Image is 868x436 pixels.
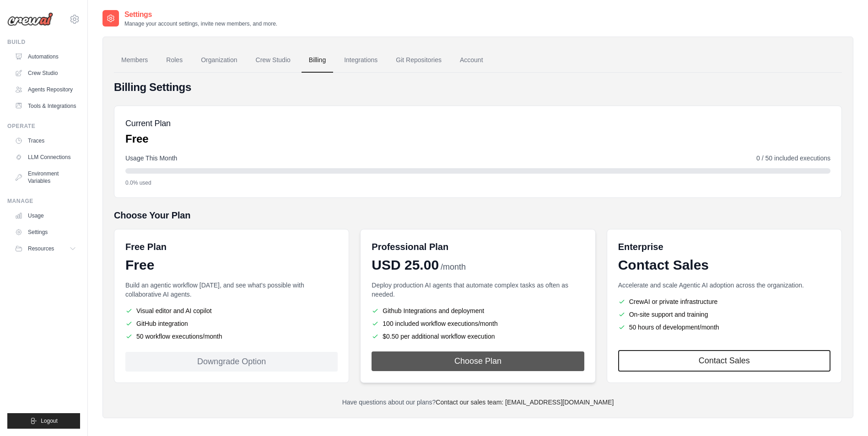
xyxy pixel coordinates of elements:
button: Logout [7,413,80,429]
li: On-site support and training [618,310,830,319]
a: Git Repositories [388,48,449,73]
a: Integrations [337,48,385,73]
li: Github Integrations and deployment [372,306,584,315]
p: Free [125,132,171,146]
button: Resources [11,241,80,256]
li: 50 workflow executions/month [125,332,338,341]
h6: Free Plan [125,240,167,253]
li: 100 included workflow executions/month [372,319,584,328]
li: GitHub integration [125,319,338,328]
a: Automations [11,49,80,64]
a: Agents Repository [11,82,80,97]
div: Build [7,38,80,46]
h6: Enterprise [618,240,830,253]
li: Visual editor and AI copilot [125,306,338,315]
div: Manage [7,197,80,205]
li: CrewAI or private infrastructure [618,297,830,306]
a: LLM Connections [11,150,80,165]
span: /month [441,261,466,273]
a: Contact our sales team: [EMAIL_ADDRESS][DOMAIN_NAME] [436,399,614,406]
p: Build an agentic workflow [DATE], and see what's possible with collaborative AI agents. [125,281,338,299]
h2: Settings [124,9,277,20]
p: Manage your account settings, invite new members, and more. [124,20,277,27]
span: 0 / 50 included executions [756,154,830,163]
img: Logo [7,12,53,26]
div: Operate [7,122,80,130]
a: Environment Variables [11,166,80,188]
a: Traces [11,133,80,148]
a: Organization [194,48,244,73]
div: Free [125,257,338,273]
span: 0.0% used [125,179,151,186]
a: Roles [159,48,190,73]
h5: Current Plan [125,117,171,130]
div: Contact Sales [618,257,830,273]
div: Downgrade Option [125,352,338,372]
span: USD 25.00 [372,257,439,273]
h5: Choose Your Plan [114,209,842,222]
p: Accelerate and scale Agentic AI adoption across the organization. [618,281,830,290]
a: Contact Sales [618,350,830,372]
span: Usage This Month [125,154,177,163]
span: Resources [28,245,54,252]
p: Deploy production AI agents that automate complex tasks as often as needed. [372,281,584,299]
h4: Billing Settings [114,80,842,95]
a: Usage [11,208,80,223]
a: Members [114,48,155,73]
h6: Professional Plan [372,240,448,253]
a: Account [453,48,491,73]
a: Settings [11,225,80,239]
li: $0.50 per additional workflow execution [372,332,584,341]
span: Logout [41,417,58,425]
button: Choose Plan [372,351,584,371]
a: Crew Studio [11,66,80,80]
p: Have questions about our plans? [114,398,842,407]
a: Tools & Integrations [11,99,80,113]
li: 50 hours of development/month [618,323,830,332]
a: Billing [302,48,333,73]
iframe: Chat Widget [822,392,868,436]
a: Crew Studio [248,48,298,73]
